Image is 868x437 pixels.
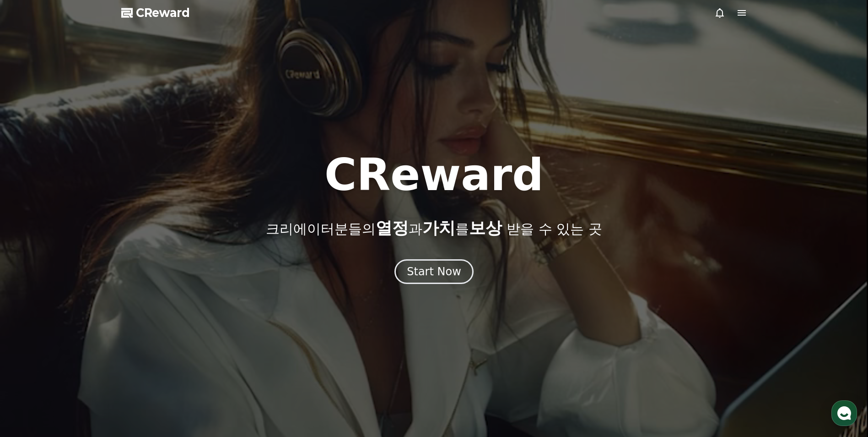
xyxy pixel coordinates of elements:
[266,219,602,237] p: 크리에이터분들의 과 를 받을 수 있는 곳
[324,153,544,197] h1: CReward
[469,218,502,237] span: 보상
[422,218,455,237] span: 가치
[394,268,474,277] a: Start Now
[136,5,190,20] span: CReward
[121,5,190,20] a: CReward
[394,259,474,284] button: Start Now
[407,264,461,279] div: Start Now
[376,218,409,237] span: 열정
